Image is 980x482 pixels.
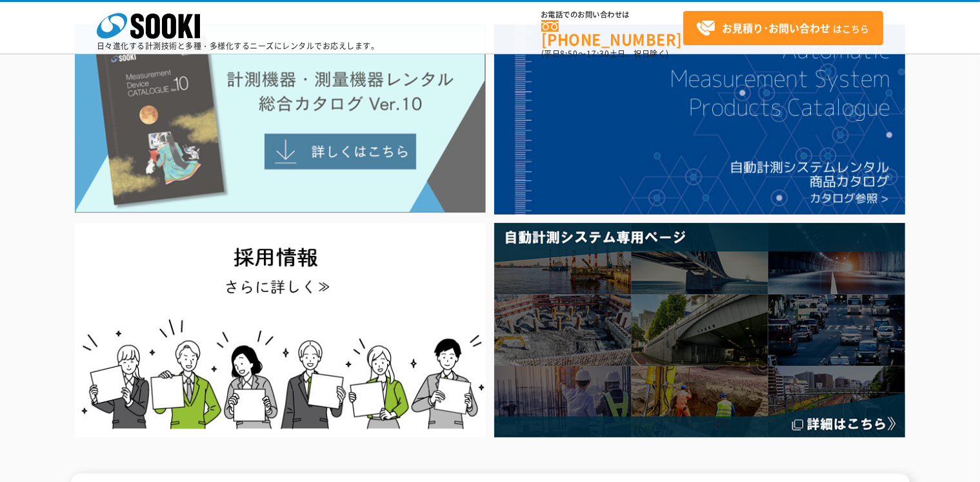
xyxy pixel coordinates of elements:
strong: お見積り･お問い合わせ [722,20,830,36]
span: はこちら [696,19,869,38]
a: お見積り･お問い合わせはこちら [683,11,883,45]
img: 自動計測システムカタログ [494,25,905,215]
a: [PHONE_NUMBER] [541,20,683,47]
span: お電話でのお問い合わせは [541,11,683,19]
img: 自動計測システム専用ページ [494,223,905,437]
img: Catalog Ver10 [75,25,486,213]
p: 日々進化する計測技術と多種・多様化するニーズにレンタルでお応えします。 [97,42,379,50]
span: 17:30 [586,48,610,59]
span: (平日 ～ 土日、祝日除く) [541,48,669,59]
img: SOOKI recruit [75,223,486,437]
span: 8:50 [561,48,579,59]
